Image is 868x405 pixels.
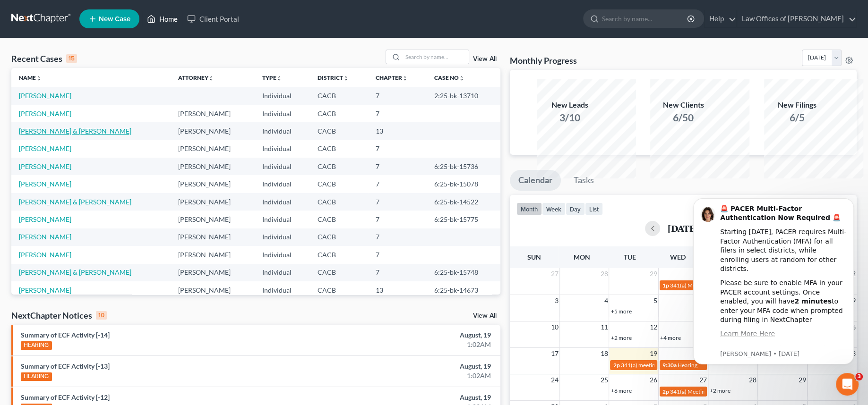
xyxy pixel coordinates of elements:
a: +6 more [610,387,631,394]
h2: [DATE] [668,223,699,233]
td: CACB [310,140,368,158]
td: Individual [255,158,310,175]
a: View All [473,56,497,62]
span: 5 [653,295,658,306]
div: New Leads [537,100,603,110]
button: day [566,202,585,215]
td: Individual [255,140,310,158]
span: 3 [855,373,863,380]
td: [PERSON_NAME] [171,281,255,299]
div: New Clients [650,100,716,110]
h3: Monthly Progress [510,55,577,66]
span: 10 [550,321,559,333]
span: 341(a) meeting [620,362,658,369]
td: 13 [368,281,427,299]
td: 6:25-bk-14673 [427,281,500,299]
div: HEARING [21,341,52,350]
a: [PERSON_NAME] [19,286,71,294]
div: August, 19 [341,393,491,402]
a: Tasks [565,170,602,191]
td: [PERSON_NAME] [171,193,255,211]
span: 28 [599,268,609,279]
input: Search by name... [602,10,688,27]
td: Individual [255,122,310,140]
td: CACB [310,211,368,228]
button: month [516,202,542,215]
span: Tue [624,253,636,261]
td: [PERSON_NAME] [171,158,255,175]
a: Client Portal [182,10,244,27]
div: 10 [96,311,107,320]
td: 6:25-bk-14522 [427,193,500,211]
a: [PERSON_NAME] & [PERSON_NAME] [19,127,131,135]
span: 341(a) Meeting [670,282,708,289]
span: Mon [574,253,590,261]
input: Search by name... [403,50,469,64]
td: [PERSON_NAME] [171,211,255,228]
td: 7 [368,228,427,246]
a: [PERSON_NAME] [19,251,71,259]
td: CACB [310,193,368,211]
td: 7 [368,264,427,281]
span: New Case [99,16,130,23]
td: Individual [255,264,310,281]
td: 7 [368,211,427,228]
td: 6:25-bk-15736 [427,158,500,175]
td: 7 [368,105,427,122]
div: 1:02AM [341,340,491,349]
span: Wed [670,253,686,261]
a: [PERSON_NAME] [19,180,71,188]
span: 25 [599,374,609,386]
span: 11 [599,321,609,333]
a: +5 more [610,308,631,315]
a: Case Nounfold_more [434,74,464,81]
td: 7 [368,246,427,263]
td: CACB [310,175,368,193]
i: unfold_more [208,76,214,81]
i: unfold_more [343,76,349,81]
a: [PERSON_NAME] [19,233,71,241]
span: 1p [662,282,669,289]
td: 6:25-bk-15078 [427,175,500,193]
td: 7 [368,87,427,104]
td: CACB [310,281,368,299]
td: [PERSON_NAME] [171,122,255,140]
td: 7 [368,193,427,211]
td: Individual [255,228,310,246]
a: Attorneyunfold_more [178,74,214,81]
div: 1:02AM [341,371,491,380]
div: 6/5 [764,110,830,125]
button: week [542,202,566,215]
span: 24 [550,374,559,386]
td: [PERSON_NAME] [171,228,255,246]
td: 2:25-bk-13710 [427,87,500,104]
span: 27 [550,268,559,279]
span: 29 [649,268,658,279]
a: +2 more [610,334,631,341]
td: Individual [255,281,310,299]
iframe: Intercom notifications message [679,184,868,380]
a: [PERSON_NAME] [19,162,71,170]
a: [PERSON_NAME] [19,110,71,118]
div: New Filings [764,100,830,110]
td: 7 [368,140,427,158]
td: [PERSON_NAME] [171,246,255,263]
i: unfold_more [402,76,408,81]
span: 18 [599,348,609,359]
span: Hearing [678,362,697,369]
td: Individual [255,87,310,104]
td: 13 [368,122,427,140]
a: [PERSON_NAME] & [PERSON_NAME] [19,268,131,276]
a: Nameunfold_more [19,74,42,81]
a: [PERSON_NAME] [19,215,71,223]
td: CACB [310,228,368,246]
td: 7 [368,158,427,175]
td: 7 [368,175,427,193]
a: View All [473,312,497,319]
